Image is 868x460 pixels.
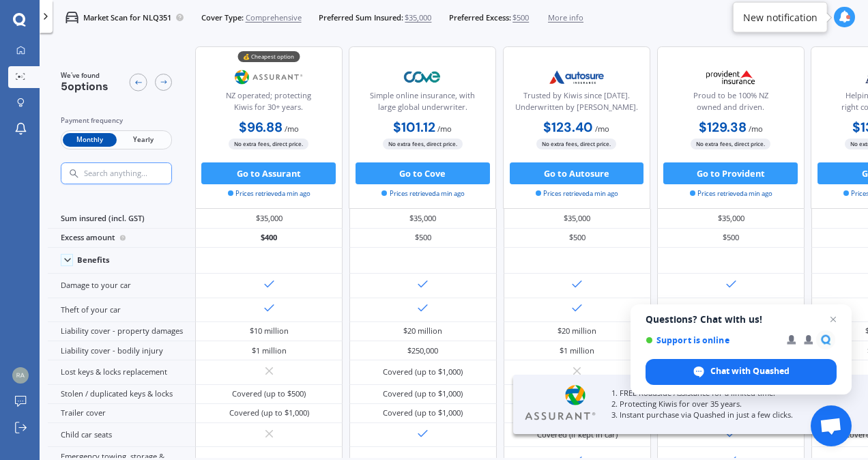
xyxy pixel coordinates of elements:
div: Simple online insurance, with large global underwriter. [359,90,487,117]
img: 91192c04fa757215fdb4b1af1f5b002c [12,367,29,384]
div: Trusted by Kiwis since [DATE]. Underwritten by [PERSON_NAME]. [512,90,641,117]
div: NZ operated; protecting Kiwis for 30+ years. [205,90,333,117]
img: Cove.webp [387,63,459,91]
div: Covered (if kept in car) [537,429,618,440]
span: Yearly [117,133,170,147]
span: More info [548,12,583,23]
button: Go to Provident [664,162,798,184]
b: $129.38 [699,119,747,136]
div: Payment frequency [61,115,173,126]
span: / mo [596,124,610,134]
span: No extra fees, direct price. [537,139,617,149]
div: Excess amount [48,229,195,248]
span: Prices retrieved a min ago [690,189,772,199]
div: Lost keys & locks replacement [48,360,195,384]
b: $96.88 [239,119,283,136]
span: $35,000 [405,12,431,23]
span: Support is online [646,335,777,345]
div: Benefits [78,255,111,265]
div: $35,000 [349,209,497,228]
span: Questions? Chat with us! [646,314,837,325]
div: 💰 Cheapest option [238,51,300,62]
p: Market Scan for NLQ351 [83,12,171,23]
img: Provident.png [695,63,767,91]
span: Prices retrieved a min ago [381,189,464,199]
span: No extra fees, direct price. [691,139,771,149]
span: We've found [61,71,109,81]
span: Preferred Sum Insured: [319,12,403,23]
span: No extra fees, direct price. [383,139,463,149]
input: Search anything... [83,169,194,178]
div: Liability cover - property damages [48,322,195,341]
div: Covered (up to $1,000) [383,407,463,418]
button: Go to Cove [356,162,491,184]
div: $500 [657,229,805,248]
div: $500 [504,229,651,248]
div: Covered (up to $1,000) [383,388,463,399]
div: Liability cover - bodily injury [48,341,195,360]
div: Sum insured (incl. GST) [48,209,195,228]
div: $1 million [252,345,287,356]
button: Go to Autosure [510,162,644,184]
div: $35,000 [195,209,343,228]
div: New notification [743,10,818,24]
span: Prices retrieved a min ago [536,189,618,199]
div: $10 million [250,326,289,336]
img: Autosure.webp [541,63,613,91]
span: 5 options [61,79,109,94]
p: 1. FREE Roadside Assistance for a limited time. [611,388,841,399]
div: Covered (up to $1,000) [383,366,463,377]
div: $500 [349,229,497,248]
div: Open chat [811,405,852,446]
span: No extra fees, direct price. [229,139,309,149]
span: / mo [749,124,763,134]
div: Theft of your car [48,298,195,322]
span: Prices retrieved a min ago [228,189,310,199]
span: Monthly [63,133,117,147]
div: Stolen / duplicated keys & locks [48,385,195,404]
img: Assurant.webp [522,384,598,422]
div: $20 million [403,326,442,336]
p: 3. Instant purchase via Quashed in just a few clicks. [611,409,841,420]
span: Preferred Excess: [449,12,511,23]
div: Proud to be 100% NZ owned and driven. [667,90,795,117]
div: Covered (up to $500) [232,388,306,399]
span: Chat with Quashed [710,365,790,377]
div: $1 million [560,345,594,356]
img: Assurant.png [233,63,306,91]
span: Comprehensive [246,12,302,23]
span: / mo [285,124,299,134]
div: $20 million [558,326,596,336]
b: $123.40 [544,119,594,136]
div: Child car seats [48,423,195,447]
button: Go to Assurant [202,162,336,184]
b: $101.12 [394,119,436,136]
p: 2. Protecting Kiwis for over 35 years. [611,399,841,409]
div: $400 [195,229,343,248]
div: Trailer cover [48,404,195,423]
div: $35,000 [504,209,651,228]
span: / mo [438,124,452,134]
div: Damage to your car [48,274,195,298]
div: $35,000 [657,209,805,228]
span: Cover Type: [201,12,244,23]
span: $500 [512,12,529,23]
div: Covered (up to $1,000) [229,407,309,418]
div: Chat with Quashed [646,359,837,385]
img: car.f15378c7a67c060ca3f3.svg [66,11,78,24]
span: Close chat [825,311,841,328]
div: $250,000 [407,345,438,356]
